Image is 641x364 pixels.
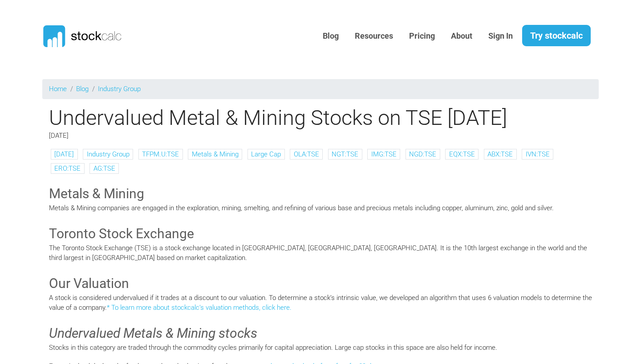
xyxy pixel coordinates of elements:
[49,224,592,243] h3: Toronto Stock Exchange
[294,150,319,158] a: OLA:TSE
[54,150,74,158] a: [DATE]
[54,164,81,172] a: ERO:TSE
[49,184,592,203] h3: Metals & Mining
[371,150,397,158] a: IMG:TSE
[49,343,592,353] p: Stocks in this category are traded through the commodity cycles primarily for capital appreciatio...
[526,150,550,158] a: IVN:TSE
[192,150,239,158] a: Metals & Mining
[49,274,592,293] h3: Our Valuation
[49,85,67,93] a: Home
[348,25,400,47] a: Resources
[42,105,599,130] h1: Undervalued Metal & Mining Stocks on TSE [DATE]
[98,85,141,93] a: Industry Group
[449,150,475,158] a: EQX:TSE
[42,79,599,99] nav: breadcrumb
[522,25,591,46] a: Try stockcalc
[93,164,115,172] a: AG:TSE
[482,25,519,47] a: Sign In
[49,132,69,140] span: [DATE]
[316,25,345,47] a: Blog
[409,150,436,158] a: NGD:TSE
[111,304,292,312] a: To learn more about stockcalc’s valuation methods, click here.
[402,25,442,47] a: Pricing
[87,150,130,158] a: Industry Group
[76,85,89,93] a: Blog
[444,25,479,47] a: About
[49,203,592,213] p: Metals & Mining companies are engaged in the exploration, mining, smelting, and refining of vario...
[142,150,179,158] a: TFPM.U:TSE
[49,243,592,263] p: The Toronto Stock Exchange (TSE) is a stock exchange located in [GEOGRAPHIC_DATA], [GEOGRAPHIC_DA...
[487,150,513,158] a: ABX:TSE
[49,293,592,313] p: A stock is considered undervalued if it trades at a discount to our valuation. To determine a sto...
[49,324,592,343] h3: Undervalued Metals & Mining stocks
[332,150,358,158] a: NGT:TSE
[251,150,281,158] a: Large Cap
